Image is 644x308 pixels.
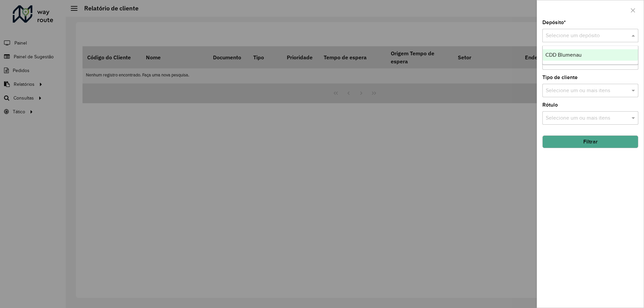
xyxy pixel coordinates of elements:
[542,135,638,148] button: Filtrar
[545,52,582,58] span: CDD Blumenau
[542,46,638,65] ng-dropdown-panel: Options list
[542,73,578,81] label: Tipo de cliente
[542,101,558,109] label: Rótulo
[542,18,566,26] label: Depósito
